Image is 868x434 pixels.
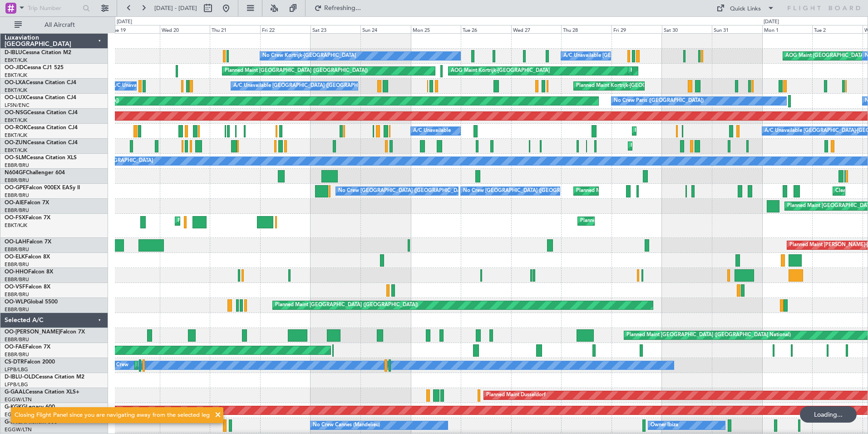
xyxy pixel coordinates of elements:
a: D-IBLU-OLDCessna Citation M2 [5,374,84,380]
span: OO-LUX [5,95,26,101]
div: Planned Maint [GEOGRAPHIC_DATA] ([GEOGRAPHIC_DATA]) [225,64,368,78]
div: Planned Maint [GEOGRAPHIC_DATA] ([GEOGRAPHIC_DATA] National) [626,328,791,342]
a: EBKT/KJK [5,57,27,64]
div: A/C Unavailable [GEOGRAPHIC_DATA] ([GEOGRAPHIC_DATA] National) [233,79,402,93]
div: A/C Unavailable [GEOGRAPHIC_DATA]-[GEOGRAPHIC_DATA] [563,49,708,63]
span: OO-FAE [5,344,25,350]
a: OO-FAEFalcon 7X [5,344,50,350]
a: OO-ROKCessna Citation CJ4 [5,125,78,131]
a: EBKT/KJK [5,147,27,154]
a: EBBR/BRU [5,207,29,214]
div: Owner Ibiza [651,419,678,432]
div: Wed 20 [160,25,210,33]
span: OO-ELK [5,254,25,260]
div: Planned Maint Kortrijk-[GEOGRAPHIC_DATA] [178,214,283,228]
span: OO-[PERSON_NAME] [5,329,60,335]
div: Tue 26 [461,25,511,33]
button: Quick Links [712,1,779,15]
span: [DATE] - [DATE] [154,4,197,12]
div: Planned Maint Kortrijk-[GEOGRAPHIC_DATA] [631,64,736,78]
a: EBBR/BRU [5,192,29,199]
span: OO-ZUN [5,140,27,146]
a: G-GAALCessna Citation XLS+ [5,389,79,395]
a: EBKT/KJK [5,132,27,139]
div: A/C Unavailable [413,124,451,138]
div: Planned Maint Kortrijk-[GEOGRAPHIC_DATA] [576,79,682,93]
span: OO-FSX [5,215,25,221]
a: CS-DTRFalcon 2000 [5,359,55,365]
a: EBBR/BRU [5,177,29,184]
div: No Crew Cannes (Mandelieu) [313,419,380,432]
a: LFPB/LBG [5,366,28,373]
div: Tue 19 [109,25,160,33]
div: [DATE] [117,18,132,26]
a: EBKT/KJK [5,72,27,79]
div: Planned Maint [GEOGRAPHIC_DATA] ([GEOGRAPHIC_DATA] National) [576,184,740,198]
span: All Aircraft [24,22,96,28]
a: EBBR/BRU [5,291,29,298]
div: No Crew [GEOGRAPHIC_DATA] ([GEOGRAPHIC_DATA] National) [338,184,490,198]
span: OO-AIE [5,200,24,206]
div: AOG Maint Kortrijk-[GEOGRAPHIC_DATA] [451,64,550,78]
div: Sat 23 [311,25,361,33]
div: Planned Maint Dusseldorf [486,389,546,402]
div: Loading... [800,406,857,423]
button: All Aircraft [10,18,99,32]
a: OO-JIDCessna CJ1 525 [5,65,64,71]
a: EBBR/BRU [5,261,29,268]
div: Planned Maint Kortrijk-[GEOGRAPHIC_DATA] [631,139,736,153]
div: Fri 29 [612,25,662,33]
a: EBKT/KJK [5,222,27,229]
div: Wed 27 [511,25,562,33]
a: LFSN/ENC [5,102,30,109]
a: EBBR/BRU [5,246,29,253]
a: OO-[PERSON_NAME]Falcon 7X [5,329,85,335]
div: Tue 2 [812,25,863,33]
a: OO-VSFFalcon 8X [5,284,50,290]
div: Sat 30 [662,25,712,33]
a: OO-SLMCessna Citation XLS [5,155,77,161]
div: Fri 22 [260,25,311,33]
a: OO-LAHFalcon 7X [5,239,51,245]
a: D-IBLUCessna Citation M2 [5,50,71,56]
a: OO-FSXFalcon 7X [5,215,50,221]
span: OO-NSG [5,110,27,116]
a: OO-WLPGlobal 5500 [5,299,58,305]
span: Refreshing... [324,5,362,11]
div: Mon 25 [411,25,461,33]
span: OO-JID [5,65,24,71]
div: No Crew Paris ([GEOGRAPHIC_DATA]) [614,94,704,108]
div: Planned Maint Kortrijk-[GEOGRAPHIC_DATA] [635,124,740,138]
div: No Crew Kortrijk-[GEOGRAPHIC_DATA] [262,49,356,63]
span: OO-VSF [5,284,25,290]
span: G-GAAL [5,389,25,395]
a: OO-ZUNCessna Citation CJ4 [5,140,78,146]
div: Quick Links [730,5,761,14]
span: OO-SLM [5,155,26,161]
a: OO-NSGCessna Citation CJ4 [5,110,78,116]
div: Mon 1 [762,25,813,33]
span: N604GF [5,170,26,176]
a: OO-LUXCessna Citation CJ4 [5,95,76,101]
span: OO-GPE [5,185,26,191]
div: Planned Maint [GEOGRAPHIC_DATA] ([GEOGRAPHIC_DATA]) [275,298,418,312]
button: Refreshing... [310,1,365,15]
div: Sun 31 [712,25,762,33]
a: EBKT/KJK [5,87,27,94]
a: EBBR/BRU [5,276,29,283]
div: Sun 24 [360,25,411,33]
a: EBBR/BRU [5,336,29,343]
div: No Crew [GEOGRAPHIC_DATA] ([GEOGRAPHIC_DATA] National) [463,184,615,198]
span: CS-DTR [5,359,24,365]
a: LFPB/LBG [5,381,28,388]
a: EBBR/BRU [5,306,29,313]
a: N604GFChallenger 604 [5,170,65,176]
div: [DATE] [764,18,779,26]
span: D-IBLU [5,50,22,56]
a: OO-LXACessna Citation CJ4 [5,80,76,86]
a: OO-HHOFalcon 8X [5,269,53,275]
div: Thu 21 [210,25,260,33]
div: Thu 28 [561,25,612,33]
a: OO-AIEFalcon 7X [5,200,49,206]
a: OO-ELKFalcon 8X [5,254,50,260]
